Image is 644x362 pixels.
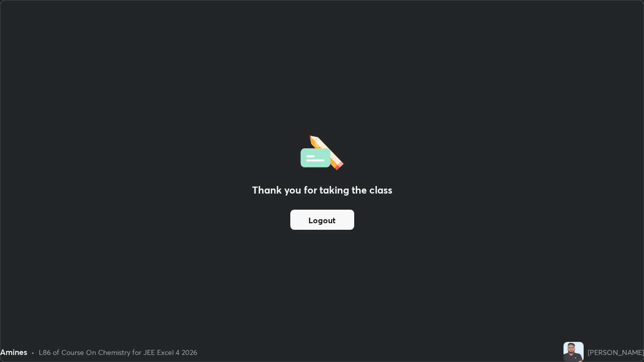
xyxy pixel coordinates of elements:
div: • [31,347,35,357]
img: 482f76725520491caafb691467b04a1d.jpg [563,342,584,362]
div: [PERSON_NAME] [588,347,644,357]
h2: Thank you for taking the class [252,183,392,198]
img: offlineFeedback.1438e8b3.svg [300,132,344,170]
button: Logout [290,210,354,230]
div: L86 of Course On Chemistry for JEE Excel 4 2026 [39,347,197,357]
